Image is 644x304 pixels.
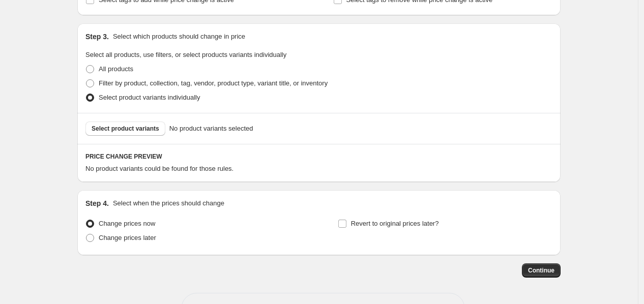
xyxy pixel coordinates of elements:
[99,220,155,227] span: Change prices now
[85,121,165,136] button: Select product variants
[522,263,561,278] button: Continue
[99,65,133,73] span: All products
[85,32,109,42] h2: Step 3.
[169,124,253,134] span: No product variants selected
[85,165,233,172] span: No product variants could be found for those rules.
[351,220,439,227] span: Revert to original prices later?
[85,153,552,161] h6: PRICE CHANGE PREVIEW
[528,266,554,275] span: Continue
[99,94,200,101] span: Select product variants individually
[99,234,156,241] span: Change prices later
[99,79,328,87] span: Filter by product, collection, tag, vendor, product type, variant title, or inventory
[92,125,159,133] span: Select product variants
[85,198,109,208] h2: Step 4.
[113,32,245,42] p: Select which products should change in price
[85,51,286,58] span: Select all products, use filters, or select products variants individually
[113,198,224,208] p: Select when the prices should change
